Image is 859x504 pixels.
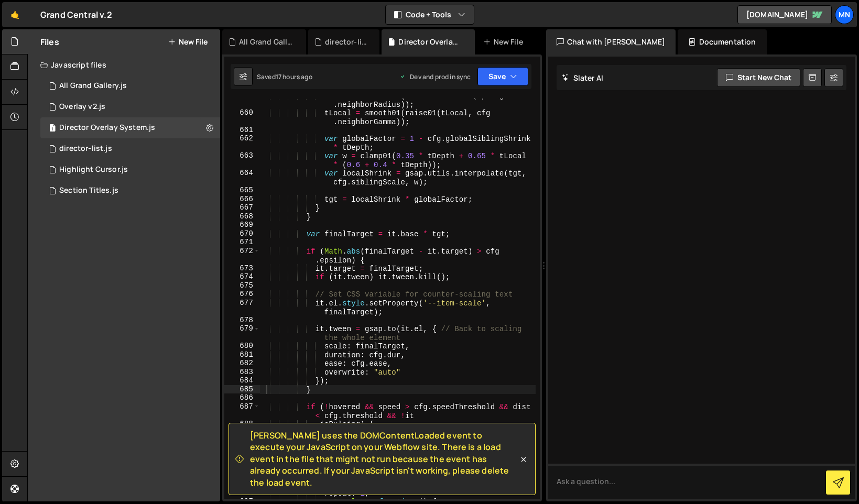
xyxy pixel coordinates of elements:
a: MN [835,5,854,24]
div: Highlight Cursor.js [59,165,128,174]
div: 676 [224,290,260,299]
div: Saved [257,72,312,81]
div: 671 [224,238,260,247]
button: Save [477,67,528,86]
div: 696 [224,489,260,498]
span: 1 [49,125,56,133]
div: 694 [224,472,260,480]
div: 670 [224,229,260,238]
div: 674 [224,272,260,281]
div: 681 [224,350,260,359]
div: 686 [224,393,260,402]
div: 685 [224,385,260,394]
div: Director Overlay System.js [398,37,462,47]
div: 661 [224,126,260,135]
div: 15298/40379.js [40,138,220,159]
span: [PERSON_NAME] uses the DOMContentLoaded event to execute your JavaScript on your Webflow site. Th... [250,430,518,488]
div: Grand Central v.2 [40,8,112,21]
div: 695 [224,480,260,489]
div: Director Overlay System.js [59,123,155,133]
div: Documentation [678,29,766,54]
div: 15298/40223.js [40,180,220,201]
div: 15298/43117.js [40,159,220,180]
div: 665 [224,186,260,195]
button: Start new chat [717,68,800,87]
div: All Grand Gallery.js [59,81,127,91]
div: 15298/42891.js [40,117,220,138]
div: 687 [224,402,260,420]
div: 680 [224,342,260,350]
div: director-list.js [325,37,367,47]
div: 692 [224,454,260,463]
div: Dev and prod in sync [399,72,471,81]
div: 669 [224,221,260,229]
div: 672 [224,247,260,264]
div: 675 [224,281,260,290]
div: Chat with [PERSON_NAME] [546,29,676,54]
div: 662 [224,134,260,151]
div: 15298/45944.js [40,96,220,117]
div: 679 [224,324,260,342]
div: 666 [224,195,260,204]
div: 659 [224,91,260,108]
div: 684 [224,376,260,385]
a: 🤙 [2,2,28,27]
div: 678 [224,316,260,325]
div: 660 [224,108,260,126]
div: 664 [224,169,260,186]
div: 15298/43578.js [40,75,220,96]
div: 689 [224,428,260,437]
div: 691 [224,445,260,454]
div: 667 [224,203,260,212]
div: 688 [224,420,260,429]
div: Javascript files [28,54,220,75]
div: 17 hours ago [276,72,312,81]
h2: Files [40,36,59,48]
div: 683 [224,368,260,377]
div: 673 [224,264,260,273]
button: Code + Tools [386,5,474,24]
div: Overlay v2.js [59,102,105,112]
h2: Slater AI [562,73,604,83]
div: All Grand Gallery.js [239,37,293,47]
div: 677 [224,299,260,316]
div: director-list.js [59,144,112,154]
div: 690 [224,437,260,446]
button: New File [168,38,208,46]
div: 668 [224,212,260,221]
div: 682 [224,359,260,368]
a: [DOMAIN_NAME] [737,5,832,24]
div: 693 [224,463,260,472]
div: New File [483,37,527,47]
div: 663 [224,151,260,169]
div: Section Titles.js [59,186,118,195]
